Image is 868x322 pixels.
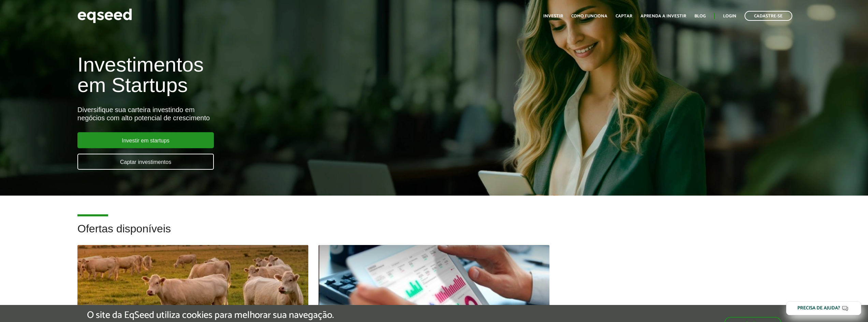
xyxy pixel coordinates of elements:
[641,14,686,18] a: Aprenda a investir
[77,7,132,25] img: EqSeed
[543,14,563,18] a: Investir
[77,154,214,170] a: Captar investimentos
[77,223,791,245] h2: Ofertas disponíveis
[616,14,632,18] a: Captar
[745,11,792,21] a: Cadastre-se
[571,14,607,18] a: Como funciona
[694,14,706,18] a: Blog
[77,55,501,95] h1: Investimentos em Startups
[87,310,334,321] h5: O site da EqSeed utiliza cookies para melhorar sua navegação.
[77,132,214,148] a: Investir em startups
[723,14,736,18] a: Login
[77,106,501,122] div: Diversifique sua carteira investindo em negócios com alto potencial de crescimento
